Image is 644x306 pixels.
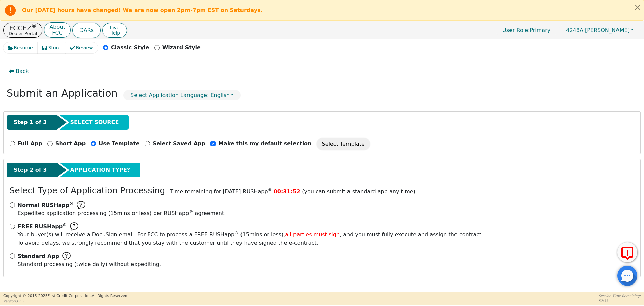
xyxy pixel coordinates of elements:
span: Standard App [18,252,59,260]
h3: Select Type of Application Processing [10,186,165,196]
sup: ® [189,209,193,214]
p: Session Time Remaining: [599,293,641,298]
a: User Role:Primary [496,24,557,37]
p: Full App [18,140,42,148]
button: AboutFCC [44,22,70,38]
span: All Rights Reserved. [92,294,128,298]
p: Version 3.2.2 [3,299,128,304]
span: SELECT SOURCE [70,118,119,126]
span: (you can submit a standard app any time) [302,188,415,195]
img: Help Bubble [62,252,71,260]
img: Help Bubble [77,201,85,209]
span: Expedited application processing ( 15 mins or less) per RUSHapp agreement. [18,210,226,216]
sup: ® [234,231,238,235]
span: Store [48,44,61,51]
span: [PERSON_NAME] [566,27,630,33]
span: Standard processing (twice daily) without expediting. [18,261,161,267]
button: Store [38,42,66,53]
button: Select Application Language: English [123,90,241,100]
button: 4248A:[PERSON_NAME] [559,25,641,35]
p: FCC [49,30,65,36]
span: User Role : [502,27,530,33]
span: 4248A: [566,27,585,33]
button: Select Template [317,138,370,150]
button: Report Error to FCC [617,242,637,262]
span: Review [76,44,93,51]
span: Back [16,67,29,75]
button: Close alert [632,0,644,14]
p: Make this my default selection [218,140,312,148]
span: APPLICATION TYPE? [70,166,130,174]
span: Your buyer(s) will receive a DocuSign email. For FCC to process a FREE RUSHapp ( 15 mins or less)... [18,231,483,238]
button: DARs [72,23,101,38]
p: Short App [55,140,86,148]
span: 00:31:52 [274,188,301,195]
span: Step 2 of 3 [14,166,47,174]
button: Review [65,42,98,53]
span: Step 1 of 3 [14,118,47,126]
sup: ® [268,188,272,192]
span: Resume [14,44,33,51]
p: Dealer Portal [9,31,37,36]
span: Normal RUSHapp [18,202,74,208]
sup: ® [32,23,37,29]
b: Our [DATE] hours have changed! We are now open 2pm-7pm EST on Saturdays. [22,7,263,13]
p: Classic Style [111,44,149,52]
span: FREE RUSHapp [18,223,67,230]
sup: ® [69,201,73,206]
p: Copyright © 2015- 2025 First Credit Corporation. [3,293,128,299]
button: LiveHelp [102,23,127,38]
button: Resume [3,42,38,53]
sup: ® [63,223,67,227]
span: Live [109,25,120,30]
p: About [49,24,65,30]
p: Primary [496,24,557,37]
span: To avoid delays, we strongly recommend that you stay with the customer until they have signed the... [18,231,483,247]
img: Help Bubble [70,222,78,231]
p: 57:33 [599,298,641,303]
p: FCCEZ [9,25,37,31]
span: Help [109,30,120,36]
p: Select Saved App [153,140,205,148]
button: Back [3,63,34,79]
p: Use Template [99,140,139,148]
h2: Submit an Application [7,87,118,99]
button: FCCEZ®Dealer Portal [3,23,42,38]
span: all parties must sign [285,231,340,238]
span: Time remaining for [DATE] RUSHapp [170,188,272,195]
p: Wizard Style [162,44,201,52]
